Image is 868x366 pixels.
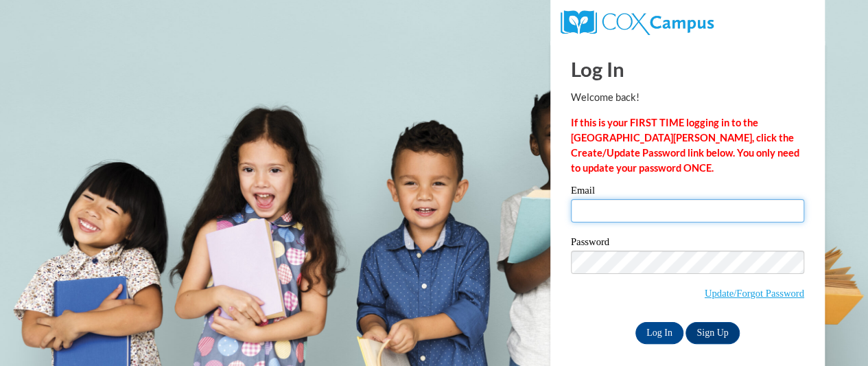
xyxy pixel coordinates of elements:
[561,10,714,35] img: COX Campus
[705,288,804,299] a: Update/Forgot Password
[571,237,804,251] label: Password
[571,117,799,174] strong: If this is your FIRST TIME logging in to the [GEOGRAPHIC_DATA][PERSON_NAME], click the Create/Upd...
[571,55,804,83] h1: Log In
[635,322,683,344] input: Log In
[571,185,804,199] label: Email
[571,90,804,105] p: Welcome back!
[685,322,739,344] a: Sign Up
[561,16,714,27] a: COX Campus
